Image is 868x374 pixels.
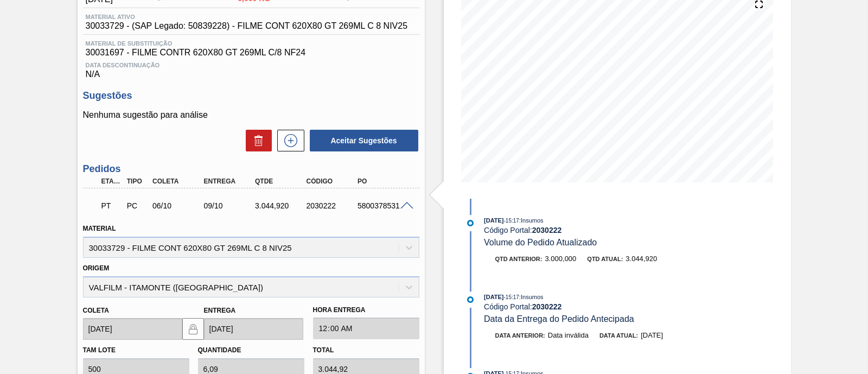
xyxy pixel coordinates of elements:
span: Material de Substituição [86,40,417,47]
p: PT [101,201,122,210]
span: 3.000,000 [545,255,576,263]
img: atual [467,296,474,303]
label: Quantidade [198,346,241,354]
span: - 15:17 [504,294,519,300]
div: Pedido de Compra [124,201,150,210]
span: : Insumos [519,217,544,224]
h3: Sugestões [83,90,419,102]
span: 30031697 - FILME CONTR 620X80 GT 269ML C/8 NF24 [86,48,417,58]
label: Coleta [83,307,109,314]
div: Código [304,178,360,185]
label: Total [313,346,334,354]
button: locked [182,318,204,340]
span: - 15:17 [504,218,519,224]
span: 30033729 - (SAP Legado: 50839228) - FILME CONT 620X80 GT 269ML C 8 NIV25 [86,21,408,31]
div: 3.044,920 [252,201,309,210]
span: Data anterior: [495,332,545,339]
div: 09/10/2025 [201,201,258,210]
div: Código Portal: [484,302,742,311]
span: Data da Entrega do Pedido Antecipada [484,314,634,324]
img: atual [467,220,474,226]
div: Coleta [150,178,206,185]
span: Data inválida [548,331,589,339]
span: Data Descontinuação [86,62,417,68]
span: Volume do Pedido Atualizado [484,238,597,247]
span: Qtd anterior: [495,256,542,262]
div: Aceitar Sugestões [304,129,419,153]
div: Tipo [124,178,150,185]
div: 5800378531 [355,201,411,210]
input: dd/mm/yyyy [204,318,303,340]
strong: 2030222 [532,302,562,311]
div: Entrega [201,178,258,185]
label: Material [83,225,116,232]
div: Nova sugestão [272,130,304,151]
h3: Pedidos [83,163,419,175]
span: Material ativo [86,14,408,20]
p: Nenhuma sugestão para análise [83,110,419,120]
div: Qtde [252,178,309,185]
label: Tam lote [83,346,116,354]
span: Qtd atual: [587,256,623,262]
div: N/A [83,58,419,79]
label: Origem [83,264,110,272]
img: locked [187,322,200,335]
div: Excluir Sugestões [240,130,272,151]
span: Data atual: [599,332,638,339]
div: 2030222 [304,201,360,210]
strong: 2030222 [532,226,562,234]
label: Entrega [204,307,236,314]
span: : Insumos [519,294,544,300]
div: Código Portal: [484,226,742,234]
div: PO [355,178,411,185]
button: Aceitar Sugestões [310,130,418,151]
div: 06/10/2025 [150,201,206,210]
span: [DATE] [484,217,503,224]
div: Pedido em Trânsito [99,194,125,218]
label: Hora Entrega [313,302,419,318]
span: 3.044,920 [626,255,657,263]
span: [DATE] [484,294,503,300]
span: [DATE] [641,331,663,339]
div: Etapa [99,178,125,185]
input: dd/mm/yyyy [83,318,182,340]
